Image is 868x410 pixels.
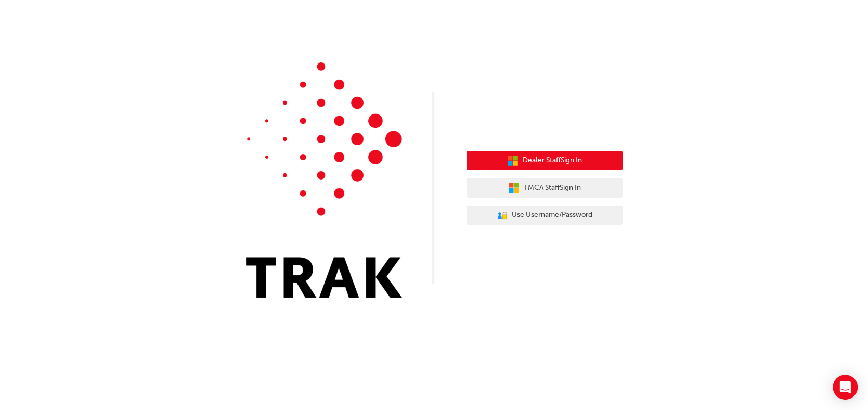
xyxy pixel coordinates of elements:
button: TMCA StaffSign In [467,178,623,198]
img: Trak [246,62,402,298]
span: Use Username/Password [512,209,592,221]
span: Dealer Staff Sign In [523,155,582,166]
button: Dealer StaffSign In [467,151,623,171]
span: TMCA Staff Sign In [524,182,581,194]
button: Use Username/Password [467,206,623,225]
div: Open Intercom Messenger [833,375,858,400]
